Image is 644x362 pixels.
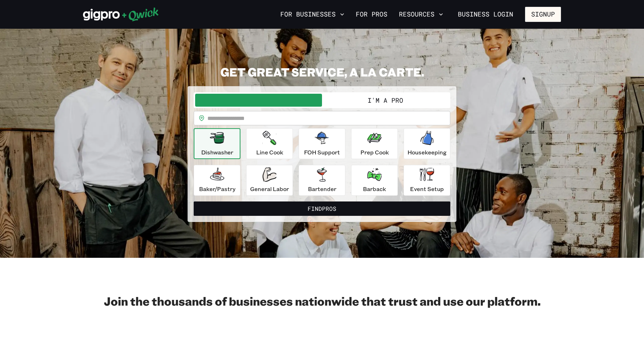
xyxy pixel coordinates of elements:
[83,294,561,308] h2: Join the thousands of businesses nationwide that trust and use our platform.
[250,185,289,193] p: General Labor
[299,165,345,196] button: Bartender
[194,165,240,196] button: Baker/Pastry
[199,185,235,193] p: Baker/Pastry
[188,65,456,79] h2: GET GREAT SERVICE, A LA CARTE.
[404,165,450,196] button: Event Setup
[256,148,283,157] p: Line Cook
[410,185,444,193] p: Event Setup
[299,128,345,159] button: FOH Support
[246,128,293,159] button: Line Cook
[322,94,449,107] button: I'm a Pro
[363,185,386,193] p: Barback
[353,8,390,20] a: For Pros
[194,201,450,216] button: FindPros
[404,128,450,159] button: Housekeeping
[277,8,347,20] button: For Businesses
[351,128,398,159] button: Prep Cook
[194,128,240,159] button: Dishwasher
[525,7,561,22] button: Signup
[408,148,447,157] p: Housekeeping
[308,185,336,193] p: Bartender
[201,148,233,157] p: Dishwasher
[246,165,293,196] button: General Labor
[195,94,322,107] button: I'm a Business
[351,165,398,196] button: Barback
[452,7,519,22] a: Business Login
[304,148,340,157] p: FOH Support
[360,148,389,157] p: Prep Cook
[396,8,446,20] button: Resources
